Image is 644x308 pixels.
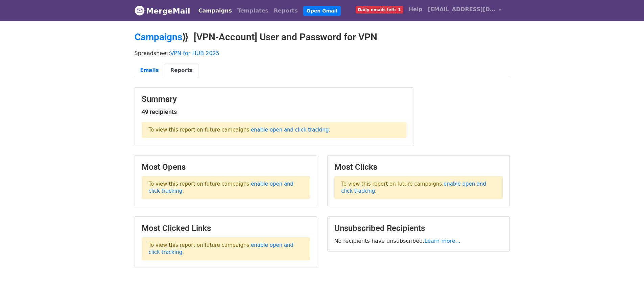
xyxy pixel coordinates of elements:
a: Open Gmail [303,6,341,16]
a: MergeMail [135,4,190,18]
h3: Most Opens [142,162,310,172]
p: To view this report on future campaigns, . [142,237,310,260]
a: Help [406,3,425,16]
a: [EMAIL_ADDRESS][DOMAIN_NAME] [425,3,504,19]
a: Emails [135,64,165,77]
h5: 49 recipients [142,108,406,116]
img: MergeMail logo [135,5,145,16]
p: No recipients have unsubscribed. [334,237,503,244]
span: [EMAIL_ADDRESS][DOMAIN_NAME] [428,5,496,14]
h2: ⟫ [VPN-Account] User and Password for VPN [135,31,510,43]
h3: Most Clicked Links [142,223,310,233]
a: VPN for HUB 2025 [170,50,219,56]
p: To view this report on future campaigns, . [334,176,503,199]
a: Reports [165,64,198,77]
h3: Most Clicks [334,162,503,172]
a: Learn more... [425,238,461,244]
p: Spreadsheet: [135,50,510,57]
a: Daily emails left: 1 [353,3,406,16]
a: Campaigns [135,31,182,43]
span: Daily emails left: 1 [356,6,403,14]
h3: Summary [142,94,406,104]
p: To view this report on future campaigns, . [142,122,406,138]
h3: Unsubscribed Recipients [334,223,503,233]
a: enable open and click tracking [251,127,329,133]
p: To view this report on future campaigns, . [142,176,310,199]
a: Reports [271,4,301,18]
a: Templates [235,4,271,18]
a: Campaigns [196,4,235,18]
